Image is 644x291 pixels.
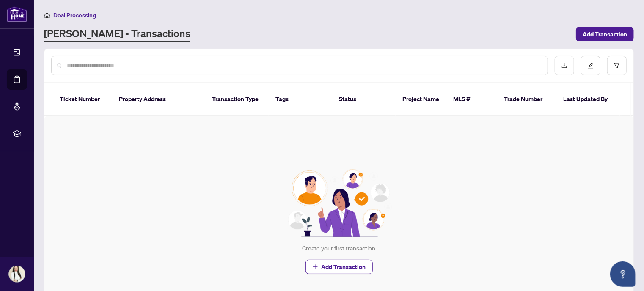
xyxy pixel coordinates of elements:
button: Add Transaction [305,260,373,274]
th: Last Updated By [556,83,620,116]
th: Transaction Type [205,83,269,116]
th: Property Address [112,83,205,116]
button: Open asap [610,261,636,287]
span: Add Transaction [322,260,366,274]
span: plus [312,264,318,270]
img: Null State Icon [284,169,394,237]
span: Deal Processing [53,11,96,19]
th: Trade Number [497,83,556,116]
span: edit [588,63,594,69]
th: Ticket Number [53,83,112,116]
span: filter [614,63,620,69]
button: download [555,56,574,75]
img: logo [7,6,27,22]
span: home [44,12,50,18]
th: Tags [269,83,332,116]
button: filter [607,56,627,75]
img: Profile Icon [9,266,25,282]
span: Add Transaction [583,27,627,41]
button: Add Transaction [576,27,634,41]
div: Create your first transaction [303,244,376,253]
a: [PERSON_NAME] - Transactions [44,27,190,42]
span: download [561,63,567,69]
th: Project Name [396,83,446,116]
th: MLS # [446,83,497,116]
button: edit [581,56,600,75]
th: Status [332,83,396,116]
